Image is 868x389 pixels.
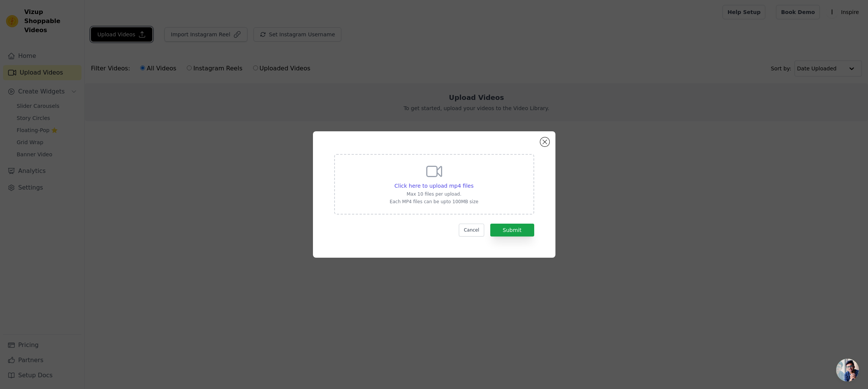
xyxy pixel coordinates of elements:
[490,224,534,237] button: Submit
[394,183,474,189] span: Click here to upload mp4 files
[540,137,549,146] button: Close modal
[459,224,484,237] button: Cancel
[389,199,478,205] p: Each MP4 files can be upto 100MB size
[389,191,478,197] p: Max 10 files per upload.
[836,359,859,381] a: Ouvrir le chat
